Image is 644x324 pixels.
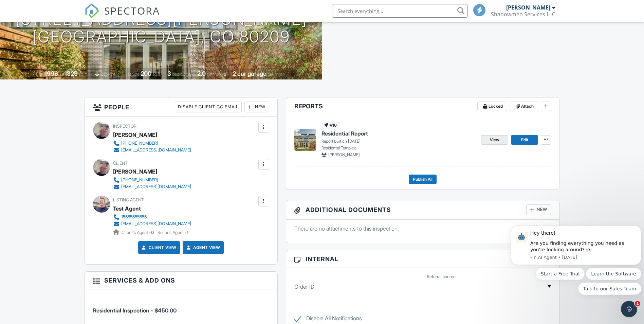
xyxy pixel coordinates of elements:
[113,197,144,202] span: Listing Agent
[113,124,136,129] span: Inspector
[113,147,191,154] a: [EMAIL_ADDRESS][DOMAIN_NAME]
[621,301,637,317] iframe: Intercom live chat
[121,147,191,153] div: [EMAIL_ADDRESS][DOMAIN_NAME]
[294,315,362,324] label: Disable All Notifications
[506,4,550,11] div: [PERSON_NAME]
[100,72,119,77] span: basement
[244,102,269,112] div: New
[15,10,307,46] h1: [STREET_ADDRESS][PERSON_NAME] [GEOGRAPHIC_DATA], CO 80209
[172,72,191,77] span: bedrooms
[121,141,158,146] div: [PHONE_NUMBER]
[113,166,157,177] div: [PERSON_NAME]
[79,72,88,77] span: sq. ft.
[197,70,206,77] div: 2.0
[286,200,559,220] h3: Additional Documents
[121,221,191,227] div: [EMAIL_ADDRESS][DOMAIN_NAME]
[44,70,58,77] div: 1996
[93,294,269,320] li: Service: Residential Inspection
[113,183,191,190] a: [EMAIL_ADDRESS][DOMAIN_NAME]
[635,301,640,306] span: 1
[121,184,191,190] div: [EMAIL_ADDRESS][DOMAIN_NAME]
[113,140,191,147] a: [PHONE_NUMBER]
[526,204,551,215] div: New
[113,220,191,227] a: [EMAIL_ADDRESS][DOMAIN_NAME]
[113,203,141,214] a: Test Agent
[491,11,555,18] div: Shadowmen Services LLC
[294,225,551,232] p: There are no attachments to this inspection.
[113,130,157,140] div: [PERSON_NAME]
[167,70,171,77] div: 3
[427,274,456,280] label: Referral source
[151,230,154,235] strong: 0
[268,72,281,77] span: parking
[85,3,99,18] img: The Best Home Inspection Software - Spectora
[104,3,160,18] span: SPECTORA
[294,283,314,290] label: Order ID
[113,214,191,220] a: 15555555555
[141,70,151,77] div: 200
[85,9,160,23] a: SPECTORA
[122,230,155,235] span: Client's Agent -
[158,230,188,235] span: Seller's Agent -
[141,244,177,251] a: Client View
[121,177,158,183] div: [PHONE_NUMBER]
[36,72,43,77] span: Built
[185,244,220,251] a: Agent View
[121,214,147,220] div: 15555555555
[125,72,140,77] span: Lot Size
[286,250,559,268] h3: Internal
[113,161,128,166] span: Client
[508,219,644,299] iframe: Intercom notifications message
[207,72,226,77] span: bathrooms
[93,307,177,314] span: Residential Inspection - $450.00
[187,230,188,235] strong: 1
[152,72,161,77] span: sq.ft.
[233,70,266,77] div: 2 car garage
[85,272,277,289] h3: Services & Add ons
[113,177,191,183] a: [PHONE_NUMBER]
[175,102,242,112] div: Disable Client CC Email
[85,97,277,117] h3: People
[65,70,78,77] div: 1823
[332,4,468,18] input: Search everything...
